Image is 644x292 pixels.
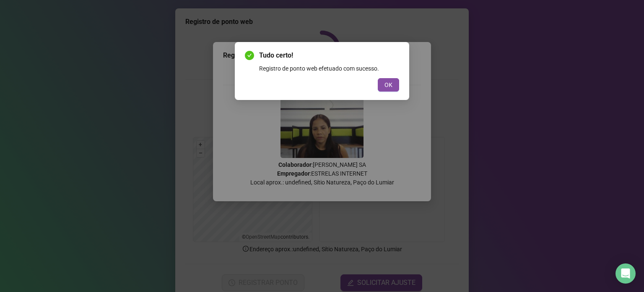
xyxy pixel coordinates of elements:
span: Tudo certo! [259,50,399,61]
div: Registro de ponto web efetuado com sucesso. [259,64,399,73]
span: check-circle [245,51,254,60]
div: Open Intercom Messenger [615,263,636,284]
span: OK [384,80,392,89]
button: OK [378,78,399,92]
